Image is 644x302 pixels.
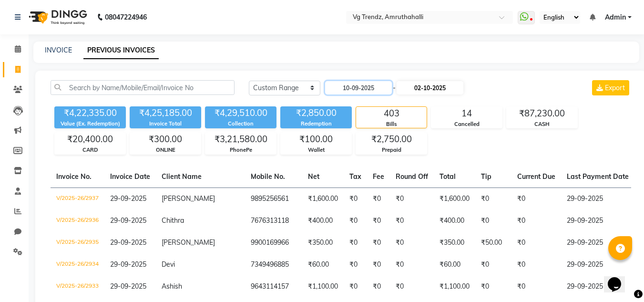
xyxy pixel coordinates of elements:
td: 29-09-2025 [561,210,634,232]
td: ₹0 [390,210,434,232]
td: ₹0 [475,187,511,210]
div: ₹2,850.00 [280,106,352,120]
td: ₹0 [367,187,390,210]
span: - [393,83,396,93]
td: 29-09-2025 [561,232,634,254]
span: Invoice No. [56,172,92,181]
div: ₹4,22,335.00 [54,106,126,120]
td: ₹400.00 [434,210,475,232]
td: ₹0 [511,254,561,276]
span: Current Due [517,172,555,181]
td: ₹400.00 [302,210,344,232]
span: Client Name [162,172,202,181]
div: Collection [205,120,276,128]
td: ₹1,600.00 [302,187,344,210]
span: 29-09-2025 [110,260,146,269]
div: Wallet [281,146,351,154]
td: ₹0 [344,232,367,254]
div: ₹3,21,580.00 [205,133,276,146]
a: PREVIOUS INVOICES [83,42,159,59]
td: ₹0 [511,187,561,210]
img: logo [24,4,90,31]
td: 9900169966 [245,232,302,254]
td: 29-09-2025 [561,254,634,276]
td: 7349496885 [245,254,302,276]
span: Mobile No. [251,172,285,181]
td: ₹0 [475,210,511,232]
span: Net [308,172,319,181]
td: 9643114157 [245,276,302,298]
td: ₹0 [367,232,390,254]
span: Export [605,83,625,92]
td: ₹60.00 [434,254,475,276]
b: 08047224946 [105,4,147,31]
div: ₹100.00 [281,133,351,146]
td: ₹0 [390,254,434,276]
div: Invoice Total [130,120,201,128]
span: Chithra [162,216,184,225]
div: Prepaid [356,146,427,154]
div: ₹4,29,510.00 [205,106,276,120]
span: Ashish [162,282,182,291]
span: Last Payment Date [567,172,629,181]
td: V/2025-26/2936 [51,210,104,232]
td: 29-09-2025 [561,187,634,210]
td: ₹350.00 [434,232,475,254]
span: [PERSON_NAME] [162,194,215,203]
div: 14 [431,107,502,120]
td: ₹1,100.00 [434,276,475,298]
input: Start Date [325,81,392,94]
span: Tax [349,172,361,181]
div: ₹87,230.00 [507,107,577,120]
div: ₹300.00 [130,133,201,146]
td: ₹0 [367,210,390,232]
span: 29-09-2025 [110,194,146,203]
div: ₹2,750.00 [356,133,427,146]
span: Round Off [396,172,428,181]
td: 7676313118 [245,210,302,232]
div: Bills [356,120,427,128]
div: ₹20,400.00 [55,133,125,146]
td: ₹0 [344,254,367,276]
div: PhonePe [205,146,276,154]
span: Fee [373,172,384,181]
span: Admin [605,12,626,22]
td: ₹1,100.00 [302,276,344,298]
td: ₹0 [511,276,561,298]
td: 29-09-2025 [561,276,634,298]
div: CASH [507,120,577,128]
td: ₹0 [344,276,367,298]
td: ₹0 [475,276,511,298]
td: V/2025-26/2937 [51,187,104,210]
td: ₹0 [344,187,367,210]
span: 29-09-2025 [110,282,146,291]
td: ₹0 [390,276,434,298]
td: ₹0 [367,254,390,276]
span: 29-09-2025 [110,238,146,247]
div: Value (Ex. Redemption) [54,120,126,128]
span: Total [440,172,456,181]
td: ₹0 [344,210,367,232]
td: ₹0 [511,210,561,232]
a: INVOICE [45,46,72,54]
div: Cancelled [431,120,502,128]
input: End Date [397,81,463,94]
td: ₹0 [390,232,434,254]
td: ₹50.00 [475,232,511,254]
td: ₹1,600.00 [434,187,475,210]
div: Redemption [280,120,352,128]
td: V/2025-26/2935 [51,232,104,254]
span: Tip [481,172,491,181]
td: V/2025-26/2934 [51,254,104,276]
div: ONLINE [130,146,201,154]
span: Invoice Date [110,172,150,181]
td: ₹0 [475,254,511,276]
td: ₹0 [367,276,390,298]
div: 403 [356,107,427,120]
td: ₹350.00 [302,232,344,254]
td: ₹0 [390,187,434,210]
span: [PERSON_NAME] [162,238,215,247]
td: ₹0 [511,232,561,254]
iframe: chat widget [604,264,634,292]
td: 9895256561 [245,187,302,210]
